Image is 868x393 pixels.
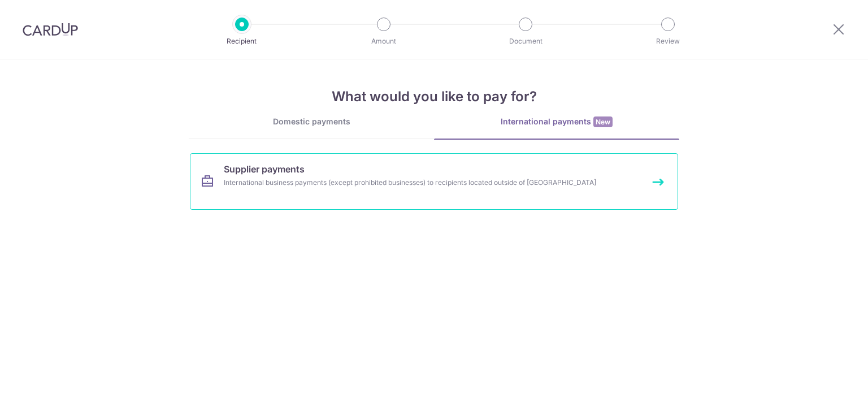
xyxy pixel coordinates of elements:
[484,36,567,47] p: Document
[23,23,78,36] img: CardUp
[593,116,613,127] span: New
[626,36,710,47] p: Review
[224,177,614,188] div: International business payments (except prohibited businesses) to recipients located outside of [...
[190,153,678,210] a: Supplier paymentsInternational business payments (except prohibited businesses) to recipients loc...
[224,162,305,176] span: Supplier payments
[189,87,679,107] h4: What would you like to pay for?
[342,36,426,47] p: Amount
[434,116,679,128] div: International payments
[189,116,434,127] div: Domestic payments
[200,36,284,47] p: Recipient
